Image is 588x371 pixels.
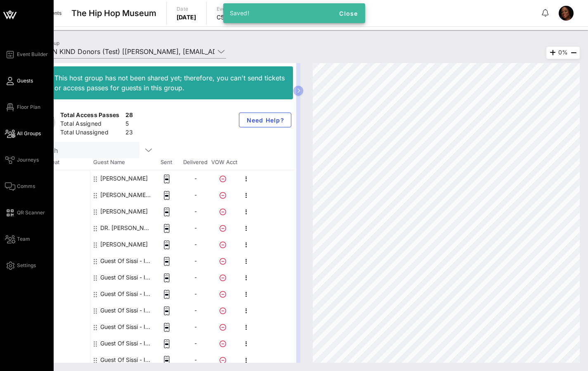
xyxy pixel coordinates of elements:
[5,49,48,59] a: Event Builder
[100,335,152,352] div: Guest Of Sissi - IN KIND Donors
[246,117,284,124] span: Need Help?
[28,319,90,335] div: -
[5,208,45,218] a: QR Scanner
[194,241,197,248] span: -
[194,208,197,215] span: -
[194,257,197,264] span: -
[60,128,122,139] div: Total Unassigned
[100,269,152,286] div: Guest Of Sissi - IN KIND Donors
[28,158,90,167] span: Table, Seat
[28,203,90,220] div: -
[177,5,196,13] p: Date
[125,128,133,139] div: 23
[90,158,152,167] span: Guest Name
[194,175,197,182] span: -
[239,113,291,127] button: Need Help?
[28,220,90,236] div: -
[100,220,152,236] div: DR. CHUCK NORRIS
[17,51,48,58] span: Event Builder
[210,158,239,167] span: VOW Acct
[100,352,152,368] div: Guest Of Sissi - IN KIND Donors
[17,156,39,164] span: Journeys
[100,286,152,302] div: Guest Of Sissi - IN KIND Donors
[194,224,197,231] span: -
[5,129,41,139] a: All Groups
[28,253,90,269] div: -
[17,77,33,85] span: Guests
[28,302,90,319] div: -
[194,307,197,314] span: -
[28,352,90,368] div: -
[181,158,210,167] span: Delivered
[28,187,90,203] div: -
[217,5,245,13] p: Event Code
[100,319,152,335] div: Guest Of Sissi - IN KIND Donors
[100,203,148,220] div: COLLEEN ARMSTRONG
[28,335,90,352] div: -
[194,191,197,198] span: -
[177,13,196,21] p: [DATE]
[217,13,245,21] p: C5AZCR
[546,47,580,59] div: 0%
[100,187,152,203] div: Candice Frank Emers Sissi GEORGE - IN KIND Donors
[5,261,36,270] a: Settings
[230,9,250,16] span: Saved!
[28,269,90,286] div: -
[17,235,30,243] span: Team
[100,170,148,187] div: BILLY DUC
[194,323,197,330] span: -
[60,120,122,130] div: Total Assigned
[17,103,40,111] span: Floor Plan
[17,262,36,269] span: Settings
[339,10,359,17] span: Close
[5,155,39,165] a: Journeys
[5,181,35,191] a: Comms
[54,73,286,93] div: This host group has not been shared yet; therefore, you can't send tickets or access passes for g...
[60,111,122,121] div: Total Access Passes
[28,286,90,302] div: -
[17,130,41,137] span: All Groups
[194,290,197,297] span: -
[100,302,152,319] div: Guest Of Sissi - IN KIND Donors
[5,234,30,244] a: Team
[71,7,156,19] span: The Hip Hop Museum
[194,356,197,363] span: -
[100,253,152,269] div: Guest Of Sissi - IN KIND Donors
[335,6,362,21] button: Close
[194,274,197,281] span: -
[100,236,148,253] div: LACI CHISHOLM
[125,111,133,121] div: 28
[125,120,133,130] div: 5
[17,209,45,216] span: QR Scanner
[5,102,40,112] a: Floor Plan
[194,340,197,347] span: -
[152,158,181,167] span: Sent
[28,170,90,187] div: -
[5,76,33,86] a: Guests
[28,236,90,253] div: -
[17,183,35,190] span: Comms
